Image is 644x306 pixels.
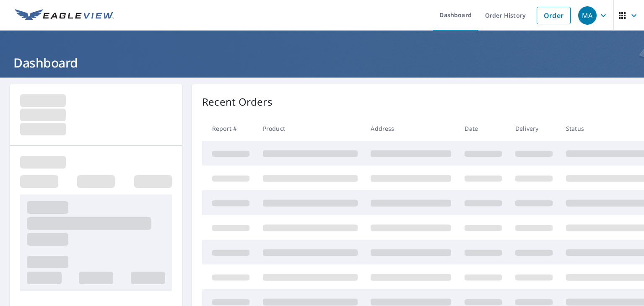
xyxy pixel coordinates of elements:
img: EV Logo [15,9,114,22]
th: Address [364,116,458,141]
th: Product [256,116,364,141]
h1: Dashboard [10,54,634,71]
a: Order [537,7,571,24]
p: Recent Orders [202,94,273,109]
th: Report # [202,116,256,141]
div: MA [578,6,597,25]
th: Date [458,116,509,141]
th: Delivery [509,116,559,141]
